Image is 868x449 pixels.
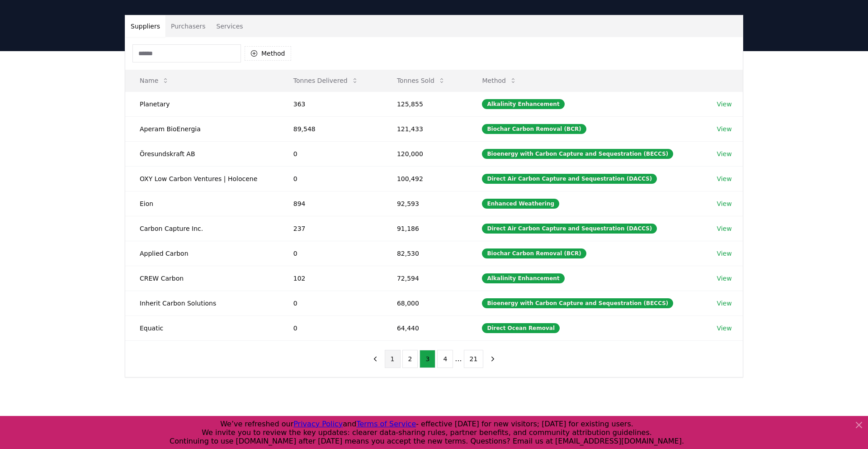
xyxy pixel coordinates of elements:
button: Suppliers [125,15,165,37]
td: Inherit Carbon Solutions [125,291,279,315]
div: Biochar Carbon Removal (BCR) [482,248,586,258]
a: View [717,100,731,109]
td: OXY Low Carbon Ventures | Holocene [125,166,279,191]
td: 125,855 [382,91,468,116]
td: 64,440 [382,315,468,340]
a: View [717,199,731,208]
div: Direct Air Carbon Capture and Sequestration (DACCS) [482,224,657,234]
td: 0 [279,291,382,315]
td: Carbon Capture Inc. [125,216,279,241]
td: Öresundskraft AB [125,141,279,166]
td: 0 [279,315,382,340]
td: Aperam BioEnergia [125,116,279,141]
a: View [717,224,731,233]
a: View [717,149,731,158]
button: Name [132,72,176,90]
td: CREW Carbon [125,266,279,291]
td: 100,492 [382,166,468,191]
div: Biochar Carbon Removal (BCR) [482,124,586,134]
button: 1 [385,350,401,368]
a: View [717,299,731,308]
button: next page [485,350,500,368]
td: 82,530 [382,241,468,266]
a: View [717,274,731,283]
div: Alkalinity Enhancement [482,99,564,109]
button: Tonnes Delivered [286,72,366,90]
a: View [717,324,731,333]
td: 237 [279,216,382,241]
a: View [717,174,731,183]
td: 102 [279,266,382,291]
td: 120,000 [382,141,468,166]
td: 91,186 [382,216,468,241]
td: 0 [279,141,382,166]
button: 21 [464,350,484,368]
button: Purchasers [165,15,211,37]
div: Alkalinity Enhancement [482,273,564,283]
td: 72,594 [382,266,468,291]
button: Tonnes Sold [390,72,453,90]
td: Planetary [125,91,279,116]
div: Direct Air Carbon Capture and Sequestration (DACCS) [482,174,657,184]
button: 3 [420,350,435,368]
button: 2 [402,350,418,368]
td: Equatic [125,315,279,340]
button: previous page [368,350,383,368]
button: 4 [437,350,453,368]
td: 89,548 [279,116,382,141]
td: 894 [279,191,382,216]
div: Enhanced Weathering [482,199,559,209]
td: Applied Carbon [125,241,279,266]
td: 0 [279,241,382,266]
a: View [717,249,731,258]
div: Direct Ocean Removal [482,323,560,333]
button: Method [245,46,291,61]
a: View [717,124,731,134]
td: 0 [279,166,382,191]
div: Bioenergy with Carbon Capture and Sequestration (BECCS) [482,149,673,159]
button: Services [211,15,249,37]
button: Method [475,72,524,90]
td: 92,593 [382,191,468,216]
div: Bioenergy with Carbon Capture and Sequestration (BECCS) [482,298,673,308]
td: 68,000 [382,291,468,315]
li: ... [455,353,462,364]
td: 121,433 [382,116,468,141]
td: Eion [125,191,279,216]
td: 363 [279,91,382,116]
